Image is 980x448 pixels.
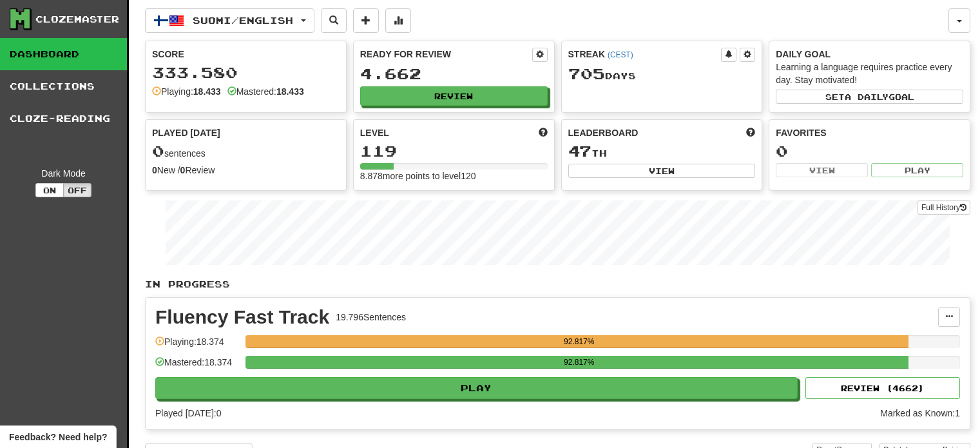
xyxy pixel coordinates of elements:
[845,92,889,101] span: a daily
[155,356,239,377] div: Mastered: 18.374
[152,165,157,175] strong: 0
[155,335,239,356] div: Playing: 18.374
[152,64,340,81] div: 333.580
[9,431,107,443] span: Open feedback widget
[568,164,756,178] button: View
[568,64,605,83] span: 705
[776,163,868,177] button: View
[871,163,963,177] button: Play
[10,167,117,180] div: Dark Mode
[155,307,329,327] div: Fluency Fast Track
[360,143,548,159] div: 119
[145,8,314,33] button: Suomi/English
[63,183,91,197] button: Off
[152,85,221,98] div: Playing:
[152,142,164,160] span: 0
[880,407,960,420] div: Marked as Known: 1
[145,278,970,291] p: In Progress
[776,61,963,86] div: Learning a language requires practice every day. Stay motivated!
[805,377,960,399] button: Review (4662)
[249,356,908,369] div: 92.817%
[539,126,548,139] span: Score more points to level up
[276,86,304,97] strong: 18.433
[568,143,756,160] div: th
[35,183,64,197] button: On
[152,48,340,61] div: Score
[227,85,304,98] div: Mastered:
[180,165,186,175] strong: 0
[360,126,389,139] span: Level
[776,90,963,104] button: Seta dailygoal
[568,142,591,160] span: 47
[360,48,532,61] div: Ready for Review
[360,170,548,182] div: 8.878 more points to level 120
[152,126,220,139] span: Played [DATE]
[608,50,633,59] a: (CEST)
[152,143,340,160] div: sentences
[193,15,293,26] span: Suomi / English
[568,126,639,139] span: Leaderboard
[155,408,221,418] span: Played [DATE]: 0
[336,311,406,324] div: 19.796 Sentences
[776,126,963,139] div: Favorites
[776,143,963,159] div: 0
[193,86,221,97] strong: 18.433
[249,335,908,348] div: 92.817%
[568,48,722,61] div: Streak
[776,48,963,61] div: Daily Goal
[918,200,970,215] a: Full History
[152,164,340,177] div: New / Review
[568,66,756,83] div: Day s
[353,8,379,33] button: Add sentence to collection
[385,8,411,33] button: More stats
[360,66,548,82] div: 4.662
[155,377,798,399] button: Play
[360,86,548,106] button: Review
[321,8,347,33] button: Search sentences
[746,126,755,139] span: This week in points, UTC
[35,13,119,26] div: Clozemaster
